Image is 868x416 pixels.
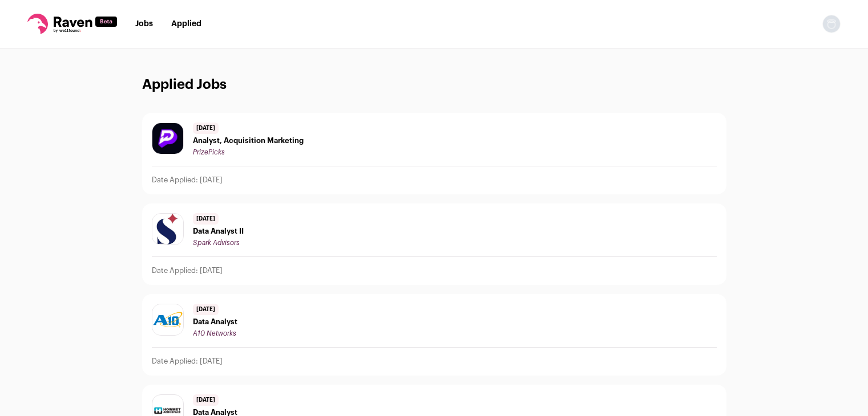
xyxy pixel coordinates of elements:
[193,213,219,225] span: [DATE]
[135,20,153,28] a: Jobs
[152,357,223,366] p: Date Applied: [DATE]
[193,394,219,406] span: [DATE]
[193,149,225,156] span: PrizePicks
[142,76,726,95] h1: Applied Jobs
[143,113,726,194] a: [DATE] Analyst, Acquisition Marketing PrizePicks Date Applied: [DATE]
[193,317,237,327] span: Data Analyst
[143,295,726,375] a: [DATE] Data Analyst A10 Networks Date Applied: [DATE]
[152,123,183,154] img: 8f33a2b1c4e5a69f89b73dcf7fd20e44321a4be18b7d76caf0e8d27e6b03bd4c.jpg
[193,123,219,134] span: [DATE]
[152,304,183,335] img: 255824692b3d0deb993acdbf4a63a5d1df371814164b8ceff2a663d4edf3f279.jpg
[152,406,183,415] img: 3732bcccc6b7d4ef33e062855e3ebe7346cece9b093524bbbd5bb60ab7bfd7ed
[171,20,201,28] a: Applied
[143,204,726,284] a: [DATE] Data Analyst II Spark Advisors Date Applied: [DATE]
[193,239,240,246] span: Spark Advisors
[822,15,841,33] button: Open dropdown
[822,15,841,33] img: nopic.png
[193,304,219,315] span: [DATE]
[152,214,183,244] img: 7465f906b5a9e08be423e95eb1587a4ec400882098b2accf39a9adcde034d5e8.jpg
[193,227,244,236] span: Data Analyst II
[152,266,223,275] p: Date Applied: [DATE]
[193,136,304,145] span: Analyst, Acquisition Marketing
[152,176,223,185] p: Date Applied: [DATE]
[193,330,236,337] span: A10 Networks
